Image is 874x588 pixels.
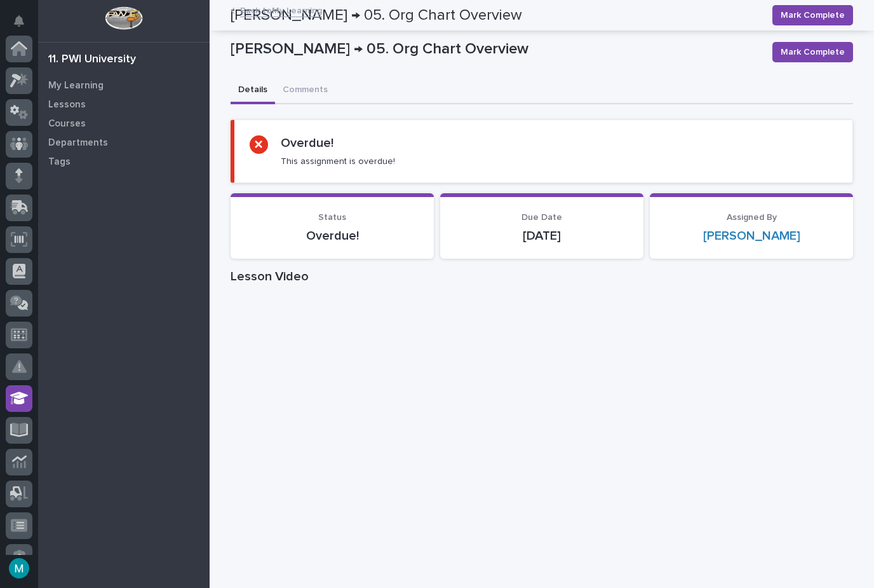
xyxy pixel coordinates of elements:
[48,118,86,130] p: Courses
[781,46,845,58] span: Mark Complete
[240,3,322,17] a: Back toMy Learning
[48,99,86,111] p: Lessons
[281,135,333,151] h2: Overdue!
[6,555,32,582] button: users-avatar
[318,213,346,222] span: Status
[38,76,210,95] a: My Learning
[48,156,71,168] p: Tags
[246,228,419,243] p: Overdue!
[38,133,210,152] a: Departments
[727,213,777,222] span: Assigned By
[38,114,210,133] a: Courses
[6,8,32,34] button: Notifications
[231,269,853,284] h1: Lesson Video
[455,228,628,243] p: [DATE]
[48,137,108,149] p: Departments
[231,78,275,104] button: Details
[281,156,395,167] p: This assignment is overdue!
[275,78,335,104] button: Comments
[231,40,762,58] p: [PERSON_NAME] → 05. Org Chart Overview
[703,228,800,243] a: [PERSON_NAME]
[38,95,210,114] a: Lessons
[521,213,562,222] span: Due Date
[38,152,210,171] a: Tags
[48,80,104,92] p: My Learning
[16,15,32,36] div: Notifications
[48,53,136,67] div: 11. PWI University
[105,6,142,30] img: Workspace Logo
[772,42,853,62] button: Mark Complete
